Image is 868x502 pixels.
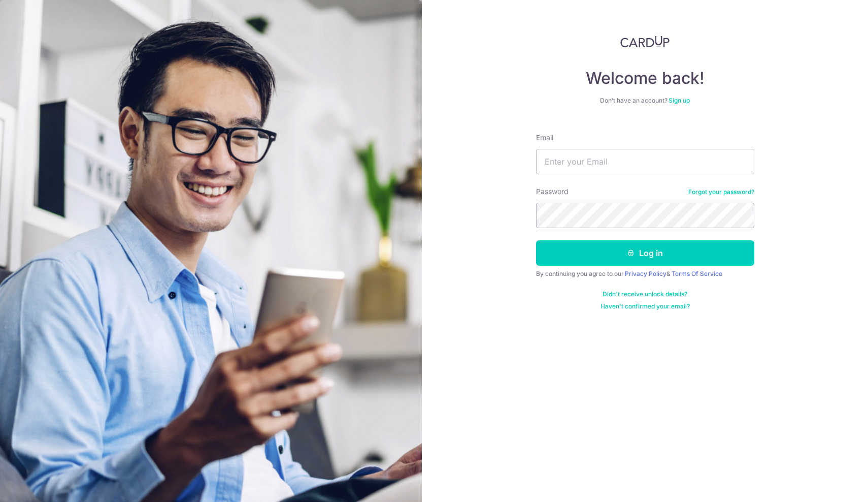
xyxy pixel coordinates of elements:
div: Don’t have an account? [536,97,754,105]
img: CardUp Logo [620,36,670,48]
a: Terms Of Service [672,270,722,277]
a: Privacy Policy [625,270,666,277]
h4: Welcome back! [536,68,754,88]
label: Password [536,186,569,197]
button: Log in [536,240,754,266]
a: Forgot your password? [688,188,754,196]
div: By continuing you agree to our & [536,270,754,278]
a: Didn't receive unlock details? [603,290,687,298]
label: Email [536,133,553,143]
a: Haven't confirmed your email? [600,302,690,310]
a: Sign up [669,97,690,104]
input: Enter your Email [536,149,754,174]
